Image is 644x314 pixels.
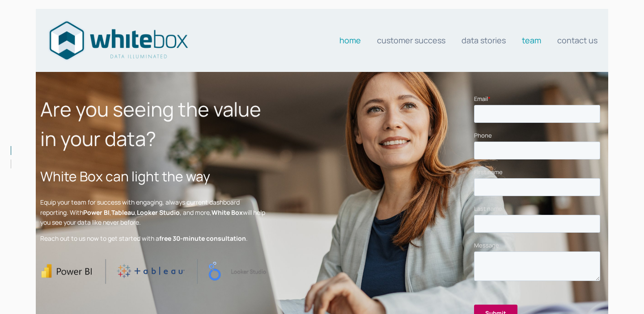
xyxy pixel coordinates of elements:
[557,31,597,49] a: Contact us
[159,234,246,243] strong: free 30-minute consultation
[40,94,266,153] h1: Are you seeing the value in your data?
[339,31,361,49] a: Home
[462,31,506,49] a: Data stories
[212,208,243,217] strong: White Box
[83,208,110,217] strong: Power BI
[522,31,541,49] a: Team
[47,18,190,63] img: Data consultants
[40,197,266,227] p: Equip your team for success with engaging, always current dashboard reporting. With , , , and mor...
[40,234,266,243] p: Reach out to us now to get started with a .
[40,166,266,186] h2: White Box can light the way
[111,208,135,217] strong: Tableau
[377,31,445,49] a: Customer Success
[137,208,180,217] strong: Looker Studio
